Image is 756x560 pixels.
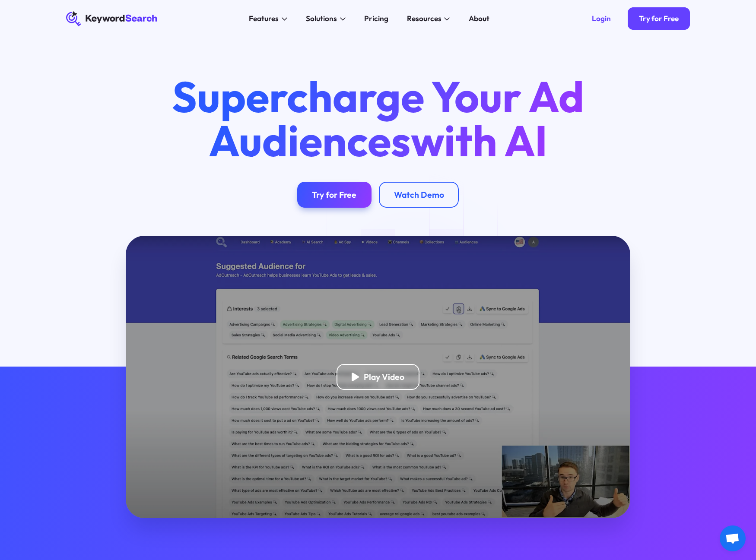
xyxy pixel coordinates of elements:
h1: Supercharge Your Ad Audiences [154,75,602,163]
div: About [469,13,489,24]
div: Pricing [364,13,388,24]
div: Solutions [306,13,337,24]
div: Login [592,14,611,23]
div: Resources [407,13,442,24]
div: Watch Demo [394,190,444,200]
div: Try for Free [312,190,356,200]
div: Try for Free [639,14,679,23]
span: with AI [411,114,547,168]
a: open lightbox [126,236,630,518]
div: Features [249,13,279,24]
div: Play Video [364,372,404,382]
a: Try for Free [628,7,690,30]
a: Try for Free [297,182,372,208]
a: Open chat [720,525,746,551]
a: Login [581,7,622,30]
a: About [463,11,495,26]
a: Pricing [359,11,394,26]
